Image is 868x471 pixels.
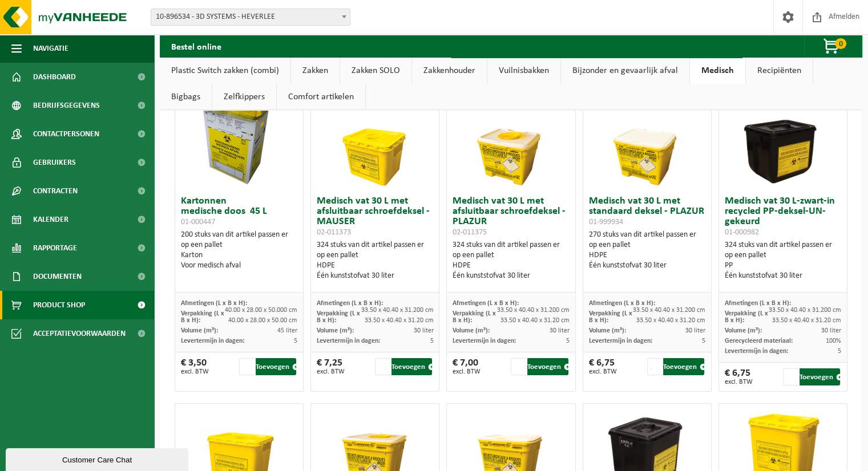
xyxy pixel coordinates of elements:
h2: Bestel online [160,35,233,57]
img: 01-999934 [590,76,704,190]
span: 33.50 x 40.40 x 31.20 cm [636,317,705,324]
div: Één kunststofvat 30 liter [725,271,841,281]
span: Acceptatievoorwaarden [33,319,126,348]
div: HDPE [453,261,569,271]
span: Rapportage [33,234,77,262]
div: 200 stuks van dit artikel passen er op een pallet [181,230,297,271]
span: 40.00 x 28.00 x 50.000 cm [225,307,297,314]
span: Verpakking (L x B x H): [317,310,360,324]
a: Zakken SOLO [340,58,411,84]
span: Afmetingen (L x B x H): [725,300,791,307]
iframe: chat widget [6,446,191,471]
div: € 7,00 [453,358,481,375]
span: 02-011373 [317,228,351,237]
a: Comfort artikelen [277,84,365,110]
span: Gerecycleerd materiaal: [725,338,793,344]
img: 01-000447 [182,76,296,190]
span: 33.50 x 40.40 x 31.200 cm [769,307,841,314]
span: Volume (m³): [181,327,218,334]
a: Bigbags [160,84,212,110]
div: € 6,75 [589,358,617,375]
img: 02-011375 [454,76,568,190]
span: 5 [294,338,297,344]
a: Zakkenhouder [412,58,487,84]
div: € 3,50 [181,358,209,375]
span: Afmetingen (L x B x H): [589,300,655,307]
span: Afmetingen (L x B x H): [317,300,383,307]
button: 0 [804,35,861,58]
span: Levertermijn in dagen: [589,338,652,344]
h3: Medisch vat 30 L met afsluitbaar schroefdeksel - PLAZUR [453,196,569,237]
button: Toevoegen [256,358,296,375]
a: Vuilnisbakken [487,58,560,84]
span: Afmetingen (L x B x H): [453,300,519,307]
span: Verpakking (L x B x H): [725,310,768,324]
span: Verpakking (L x B x H): [453,310,496,324]
span: 33.50 x 40.40 x 31.200 cm [361,307,433,314]
h3: Medisch vat 30 L met standaard deksel - PLAZUR [589,196,705,227]
span: Kalender [33,205,68,234]
span: 30 liter [821,327,841,334]
span: excl. BTW [317,368,345,375]
span: Dashboard [33,63,76,91]
span: 5 [430,338,433,344]
span: 33.50 x 40.40 x 31.20 cm [500,317,570,324]
a: Zakken [291,58,340,84]
span: Gebruikers [33,148,76,177]
span: 10-896534 - 3D SYSTEMS - HEVERLEE [151,9,350,26]
span: Product Shop [33,291,85,319]
span: 10-896534 - 3D SYSTEMS - HEVERLEE [151,9,350,25]
span: Navigatie [33,34,68,63]
span: 30 liter [550,327,570,334]
span: 33.50 x 40.40 x 31.20 cm [772,317,841,324]
span: 45 liter [277,327,297,334]
span: 0 [835,38,846,49]
span: Verpakking (L x B x H): [181,310,224,324]
img: 02-011373 [318,76,432,190]
span: 5 [566,338,570,344]
span: 100% [826,338,841,344]
span: excl. BTW [725,379,753,385]
a: Recipiënten [746,58,813,84]
span: 01-000447 [181,218,215,226]
div: Één kunststofvat 30 liter [453,271,569,281]
input: 1 [239,358,255,375]
div: HDPE [317,261,433,271]
span: 5 [838,348,841,355]
button: Toevoegen [527,358,568,375]
button: Toevoegen [663,358,704,375]
span: Levertermijn in dagen: [725,348,788,355]
span: 33.50 x 40.40 x 31.200 cm [497,307,570,314]
div: 324 stuks van dit artikel passen er op een pallet [317,240,433,281]
span: Levertermijn in dagen: [453,338,516,344]
input: 1 [783,368,798,385]
button: Toevoegen [800,368,840,385]
div: 270 stuks van dit artikel passen er op een pallet [589,230,705,271]
a: Bijzonder en gevaarlijk afval [561,58,689,84]
span: Afmetingen (L x B x H): [181,300,247,307]
div: PP [725,261,841,271]
h3: Medisch vat 30 L met afsluitbaar schroefdeksel - MAUSER [317,196,433,237]
span: Volume (m³): [453,327,490,334]
div: Één kunststofvat 30 liter [589,261,705,271]
h3: Medisch vat 30 L-zwart-in recycled PP-deksel-UN-gekeurd [725,196,841,237]
span: Volume (m³): [589,327,626,334]
input: 1 [647,358,663,375]
div: Karton [181,250,297,261]
span: Bedrijfsgegevens [33,91,100,120]
img: 01-000982 [726,76,840,190]
span: 02-011375 [453,228,487,237]
div: € 7,25 [317,358,345,375]
span: Contactpersonen [33,120,99,148]
span: 33.50 x 40.40 x 31.200 cm [633,307,705,314]
input: 1 [511,358,526,375]
div: HDPE [589,250,705,261]
span: 01-999934 [589,218,623,226]
span: Verpakking (L x B x H): [589,310,632,324]
span: excl. BTW [589,368,617,375]
span: 30 liter [685,327,705,334]
div: 324 stuks van dit artikel passen er op een pallet [453,240,569,281]
div: Één kunststofvat 30 liter [317,271,433,281]
span: Levertermijn in dagen: [181,338,244,344]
